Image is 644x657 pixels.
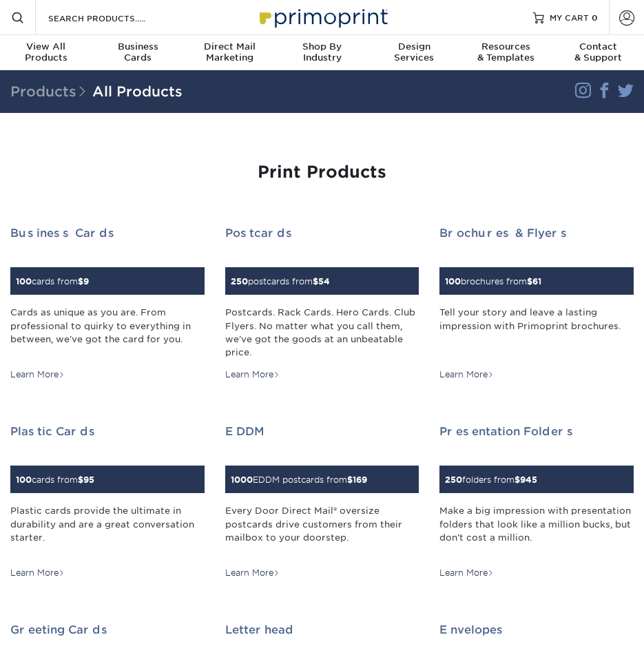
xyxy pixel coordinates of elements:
[225,368,280,381] div: Learn More
[78,276,83,286] span: $
[184,35,276,72] a: Direct MailMarketing
[515,474,520,485] span: $
[225,227,419,240] h2: Postcards
[231,474,367,485] small: EDDM postcards from
[439,368,494,381] div: Learn More
[10,504,205,557] div: Plastic cards provide the ultimate in durability and are a great conversation starter.
[439,260,440,260] img: Brochures & Flyers
[225,227,419,381] a: Postcards 250postcards from$54 Postcards. Rack Cards. Hero Cards. Club Flyers. No matter what you...
[16,276,89,286] small: cards from
[552,41,644,52] span: Contact
[92,41,185,52] span: Business
[552,41,644,63] div: & Support
[527,276,532,286] span: $
[10,227,205,240] h2: Business Cards
[445,276,461,286] span: 100
[460,41,552,52] span: Resources
[225,504,419,557] div: Every Door Direct Mail® oversize postcards drive customers from their mailbox to your doorstep.
[10,425,205,579] a: Plastic Cards 100cards from$95 Plastic cards provide the ultimate in durability and are a great c...
[225,306,419,359] div: Postcards. Rack Cards. Hero Cards. Club Flyers. No matter what you call them, we've got the goods...
[10,457,11,458] img: Plastic Cards
[78,474,83,485] span: $
[439,227,634,240] h2: Brochures & Flyers
[10,425,205,438] h2: Plastic Cards
[368,41,460,63] div: Services
[439,567,494,579] div: Learn More
[439,306,634,359] div: Tell your story and leave a lasting impression with Primoprint brochures.
[83,276,89,286] span: 9
[225,260,226,260] img: Postcards
[10,260,11,260] img: Business Cards
[47,10,181,26] input: SEARCH PRODUCTS.....
[552,35,644,72] a: Contact& Support
[92,83,183,100] a: All Products
[231,474,253,485] span: 1000
[439,425,634,579] a: Presentation Folders 250folders from$945 Make a big impression with presentation folders that loo...
[92,41,185,63] div: Cards
[184,41,276,52] span: Direct Mail
[10,163,634,182] h1: Print Products
[439,425,634,438] h2: Presentation Folders
[225,656,226,656] img: Letterhead
[276,35,368,72] a: Shop ByIndustry
[439,656,440,656] img: Envelopes
[445,276,541,286] small: brochures from
[10,227,205,381] a: Business Cards 100cards from$9 Cards as unique as you are. From professional to quirky to everyth...
[16,276,32,286] span: 100
[231,276,330,286] small: postcards from
[592,12,598,22] span: 0
[231,276,248,286] span: 250
[460,41,552,63] div: & Templates
[368,41,460,52] span: Design
[10,368,65,381] div: Learn More
[10,567,65,579] div: Learn More
[10,83,92,100] span: Products
[313,276,318,286] span: $
[347,474,353,485] span: $
[353,474,367,485] span: 169
[10,656,11,656] img: Greeting Cards
[225,567,280,579] div: Learn More
[16,474,32,485] span: 100
[439,457,440,458] img: Presentation Folders
[439,227,634,381] a: Brochures & Flyers 100brochures from$61 Tell your story and leave a lasting impression with Primo...
[532,276,541,286] span: 61
[276,41,368,63] div: Industry
[445,474,537,485] small: folders from
[520,474,537,485] span: 945
[225,457,226,458] img: EDDM
[368,35,460,72] a: DesignServices
[83,474,94,485] span: 95
[276,41,368,52] span: Shop By
[253,2,391,32] img: Primoprint
[318,276,330,286] span: 54
[92,35,185,72] a: BusinessCards
[225,425,419,579] a: EDDM 1000EDDM postcards from$169 Every Door Direct Mail® oversize postcards drive customers from ...
[10,306,205,359] div: Cards as unique as you are. From professional to quirky to everything in between, we've got the c...
[225,425,419,438] h2: EDDM
[550,12,589,23] span: MY CART
[16,474,94,485] small: cards from
[225,623,419,636] h2: Letterhead
[445,474,462,485] span: 250
[184,41,276,63] div: Marketing
[10,623,205,636] h2: Greeting Cards
[439,504,634,557] div: Make a big impression with presentation folders that look like a million bucks, but don't cost a ...
[460,35,552,72] a: Resources& Templates
[439,623,634,636] h2: Envelopes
